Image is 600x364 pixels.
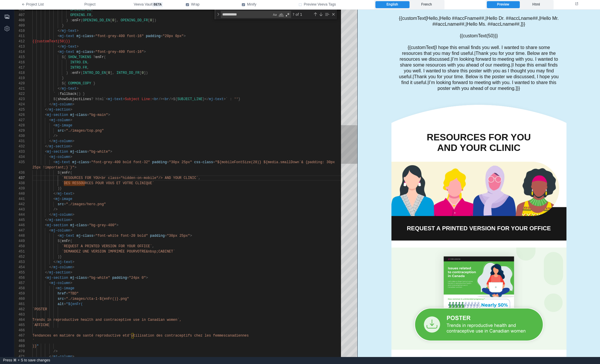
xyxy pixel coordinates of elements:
span: > [76,29,78,33]
span: `DEMANDEZ UNE VERSION IMPRIMÉE POUR [62,250,135,254]
span: OPENING_DD_FR [120,18,148,22]
span: : [70,18,72,22]
span: , [87,66,89,70]
span: 0 [108,71,110,75]
span: showSubjectLines [57,97,91,101]
span: ? [91,97,93,101]
span: < [49,155,51,159]
div: 442 [14,202,25,207]
span: ` [53,92,55,96]
span: `RESOURCES FOR YOU<br class="hidden-on-mobile"/> A [62,176,167,180]
span: > [70,118,72,122]
span: : [70,71,72,75]
span: = [64,129,66,133]
span: fallback [60,92,77,96]
span: OPENING [70,8,85,12]
span: . [81,66,83,70]
span: > [74,166,76,170]
span: < [57,234,60,238]
div: Find in Selection (⌥⌘L) [324,11,330,18]
span: SUBJECT_LINE [177,97,202,101]
span: mj-section [49,218,70,222]
div: 427 [14,118,25,123]
span: /> [53,208,57,212]
div: 450 [14,244,25,249]
span: beta [153,2,163,7]
span: , [91,8,93,12]
span: "./images/top.png" [66,129,104,133]
div: 423 [14,97,25,102]
span: "font-grey-400 bold font-32" [91,160,150,164]
span: enFr [72,18,81,22]
span: mj-image [55,123,72,128]
span: >` [223,97,228,101]
div: 425 [14,107,25,112]
div: 441 [14,196,25,202]
span: "20px 0px" [163,34,184,38]
span: = [93,50,95,54]
span: css-class [194,160,213,164]
span: ( [81,18,83,22]
span: mj-column [51,229,70,233]
label: Html [520,1,552,8]
span: 0 [112,18,114,22]
span: {{customText(50)}} [32,39,70,43]
span: mj-section [47,223,68,227]
span: mj-column [53,102,72,107]
span: > [110,150,112,154]
div: 438 [14,181,25,186]
span: br [154,97,158,101]
span: > [70,218,72,222]
span: </ [57,45,62,49]
div: Use Regular Expression (⌥⌘R) [285,12,291,18]
span: [ [139,71,141,75]
span: mj-text [60,34,74,38]
span: : [230,97,232,101]
span: "24px 0" [129,276,146,280]
span: mj-text [57,192,72,196]
span: < [53,123,55,128]
span: mj-text [57,260,72,264]
span: )} [57,255,62,259]
span: . [85,13,87,17]
span: />${ [169,97,177,101]
span: mj-class [76,34,93,38]
div: Match Case (⌥⌘C) [272,12,278,18]
span: mj-text [55,160,70,164]
div: 413 [14,44,25,49]
span: Minify [247,2,256,7]
span: enFr [62,239,70,243]
span: "${mobileFontSize(28)} ${media.smallDown`& {paddin [215,160,320,164]
span: COMMON_COPY [68,81,91,86]
div: 453 [14,259,25,265]
span: mj-section [49,108,70,112]
span: "./images/hero.png" [66,202,106,206]
div: 452 [14,254,25,259]
span: ( [81,71,83,75]
div: 419 [14,76,25,81]
span: EN [87,8,91,12]
div: 415 [14,55,25,60]
div: 455 [14,270,25,275]
span: ${ [62,55,66,59]
span: `DES RESSOURCES POUR VOUS ET VOTRE CLINIQUE` [62,181,154,185]
span: mj-section [49,271,70,275]
span: Project [84,2,95,7]
div: 440 [14,191,25,196]
span: INTRO [70,66,81,70]
span: < [57,34,60,38]
div: 412 [14,39,25,44]
span: 0 [142,71,144,75]
span: ${ [62,81,66,86]
img: hero-fTt6dg-.png [34,152,209,206]
span: > [144,50,146,54]
span: mj-class [70,276,87,280]
span: OPENING [70,13,85,17]
span: Subject Line: [125,97,152,101]
span: FR [83,66,87,70]
span: mj-class [70,150,87,154]
span: ( [104,55,106,59]
span: </ [49,265,53,269]
div: 444 [14,212,25,217]
div: 445 [14,217,25,223]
